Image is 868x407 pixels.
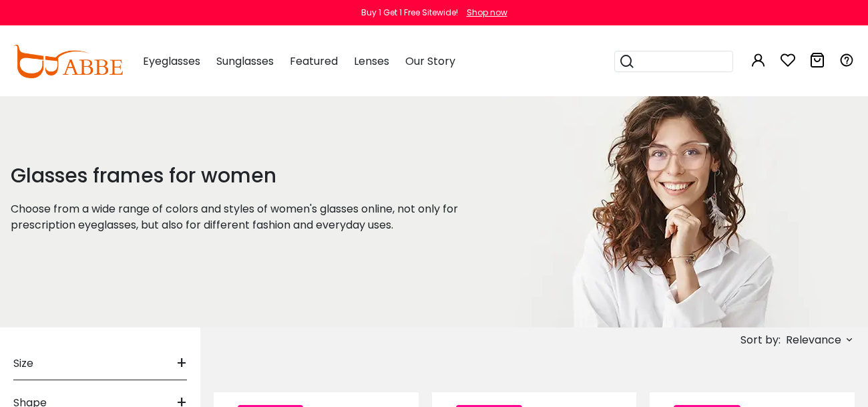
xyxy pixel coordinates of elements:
[740,332,781,348] span: Sort by:
[467,7,507,19] div: Shop now
[361,7,458,19] div: Buy 1 Get 1 Free Sitewide!
[13,45,123,78] img: abbeglasses.com
[786,328,841,352] span: Relevance
[216,53,274,69] span: Sunglasses
[460,7,507,18] a: Shop now
[354,53,389,69] span: Lenses
[11,164,466,188] h1: Glasses frames for women
[11,201,466,233] p: Choose from a wide range of colors and styles of women's glasses online, not only for prescriptio...
[405,53,455,69] span: Our Story
[176,348,187,380] span: +
[290,53,338,69] span: Featured
[499,94,839,327] img: glasses frames for women
[143,53,200,69] span: Eyeglasses
[13,348,33,380] span: Size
